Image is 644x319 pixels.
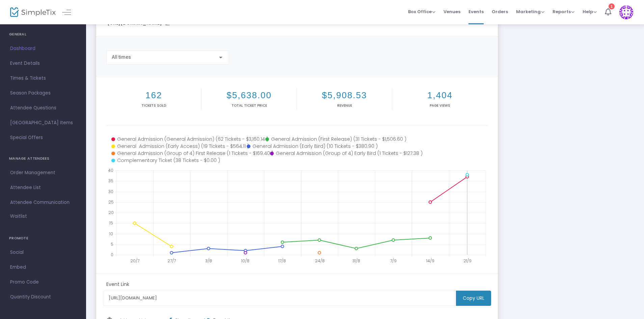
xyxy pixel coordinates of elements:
[111,252,113,258] text: 0
[468,3,484,20] span: Events
[108,188,113,194] text: 30
[10,168,76,177] span: Order Management
[408,8,435,15] span: Box Office
[390,258,397,264] text: 7/9
[109,220,113,226] text: 15
[10,74,76,83] span: Times & Tickets
[444,3,460,20] span: Venues
[394,103,486,108] p: Page Views
[10,59,76,68] span: Event Details
[10,263,76,272] span: Embed
[278,258,286,264] text: 17/8
[10,213,27,220] span: Waitlist
[492,3,508,20] span: Orders
[203,103,295,108] p: Total Ticket Price
[106,281,129,288] m-panel-subtitle: Event Link
[203,90,295,101] h2: $5,638.00
[109,231,113,236] text: 10
[10,293,76,301] span: Quantity Discount
[315,258,325,264] text: 24/8
[426,258,434,264] text: 14/9
[108,210,114,215] text: 20
[553,8,574,15] span: Reports
[10,198,76,207] span: Attendee Communication
[108,167,113,173] text: 40
[10,89,76,98] span: Season Packages
[10,248,76,257] span: Social
[10,133,76,142] span: Special Offers
[10,183,76,192] span: Attendee List
[10,118,76,127] span: [GEOGRAPHIC_DATA] Items
[108,199,114,205] text: 25
[394,90,486,101] h2: 1,404
[352,258,360,264] text: 31/8
[205,258,212,264] text: 3/8
[298,90,391,101] h2: $5,908.53
[111,241,113,247] text: 5
[10,44,76,53] span: Dashboard
[10,278,76,287] span: Promo Code
[9,28,77,41] h4: GENERAL
[167,258,176,264] text: 27/7
[108,178,113,184] text: 35
[9,232,77,245] h4: PROMOTE
[583,8,597,15] span: Help
[9,152,77,165] h4: MANAGE ATTENDEES
[108,90,200,101] h2: 162
[463,258,472,264] text: 21/9
[241,258,249,264] text: 10/8
[130,258,139,264] text: 20/7
[516,8,544,15] span: Marketing
[10,104,76,112] span: Attendee Questions
[108,103,200,108] p: Tickets sold
[298,103,391,108] p: Revenue
[609,3,615,9] div: 1
[112,54,131,60] span: All times
[456,291,491,306] m-button: Copy URL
